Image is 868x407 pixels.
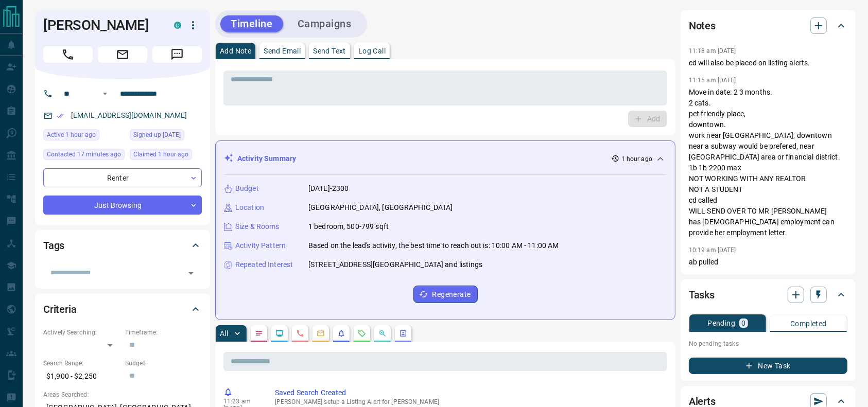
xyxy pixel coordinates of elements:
p: Timeframe: [125,328,202,337]
p: Add Note [220,47,251,55]
p: All [220,330,228,337]
button: Timeline [220,15,283,32]
p: $1,900 - $2,250 [43,368,120,385]
span: Active 1 hour ago [47,130,96,140]
p: Activity Summary [237,153,296,164]
h2: Tags [43,237,64,254]
svg: Email Verified [57,112,64,119]
p: Areas Searched: [43,390,202,399]
button: Regenerate [413,286,478,303]
h1: [PERSON_NAME] [43,17,159,33]
div: Just Browsing [43,196,202,215]
svg: Agent Actions [399,329,407,338]
p: [GEOGRAPHIC_DATA], [GEOGRAPHIC_DATA] [308,202,453,213]
p: 1 bedroom, 500-799 sqft [308,221,389,232]
p: 11:15 am [DATE] [689,77,736,84]
p: 0 [741,320,745,327]
p: [STREET_ADDRESS][GEOGRAPHIC_DATA] and listings [308,259,482,270]
p: Budget: [125,359,202,368]
svg: Listing Alerts [337,329,345,338]
span: Email [98,46,147,63]
button: New Task [689,358,847,374]
span: Claimed 1 hour ago [133,149,188,160]
p: cd will also be placed on listing alerts. [689,58,847,68]
div: Tags [43,233,202,258]
div: condos.ca [174,22,181,29]
p: Activity Pattern [235,240,286,251]
svg: Calls [296,329,304,338]
a: [EMAIL_ADDRESS][DOMAIN_NAME] [71,111,187,119]
svg: Opportunities [378,329,387,338]
span: Contacted 17 minutes ago [47,149,121,160]
p: Send Email [264,47,301,55]
p: Saved Search Created [275,387,663,398]
div: Mon Aug 18 2025 [130,149,202,163]
p: No pending tasks [689,336,847,351]
p: 11:18 am [DATE] [689,47,736,55]
p: ab pulled [689,257,847,268]
p: Size & Rooms [235,221,280,232]
svg: Lead Browsing Activity [275,329,284,338]
p: [DATE]-2300 [308,183,349,194]
p: Pending [707,320,735,327]
span: Call [43,46,93,63]
button: Open [99,87,111,100]
p: Search Range: [43,359,120,368]
div: Mon Aug 18 2025 [43,129,125,144]
p: 10:19 am [DATE] [689,246,736,254]
p: Repeated Interest [235,259,293,270]
p: Based on the lead's activity, the best time to reach out is: 10:00 AM - 11:00 AM [308,240,559,251]
p: Actively Searching: [43,328,120,337]
p: Budget [235,183,259,194]
h2: Notes [689,17,716,34]
p: Move in date: 2 3 months. 2 cats. pet friendly place, downtown. work near [GEOGRAPHIC_DATA], down... [689,87,847,238]
div: Tasks [689,282,847,307]
button: Open [184,266,198,280]
div: Mon Aug 18 2025 [43,149,125,163]
svg: Emails [317,329,325,338]
p: Location [235,202,264,213]
p: Send Text [313,47,346,55]
div: Renter [43,168,202,187]
svg: Notes [255,329,263,338]
span: Message [152,46,202,63]
p: [PERSON_NAME] setup a Listing Alert for [PERSON_NAME] [275,398,663,405]
svg: Requests [358,329,366,338]
p: Completed [790,320,827,327]
p: Log Call [358,47,386,55]
button: Campaigns [287,15,362,32]
h2: Tasks [689,287,715,303]
div: Activity Summary1 hour ago [224,149,667,168]
span: Signed up [DATE] [133,130,181,140]
div: Notes [689,13,847,38]
p: 11:23 am [223,398,259,405]
div: Thu Sep 23 2021 [130,129,202,144]
p: 1 hour ago [621,154,652,164]
h2: Criteria [43,301,77,317]
div: Criteria [43,297,202,322]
